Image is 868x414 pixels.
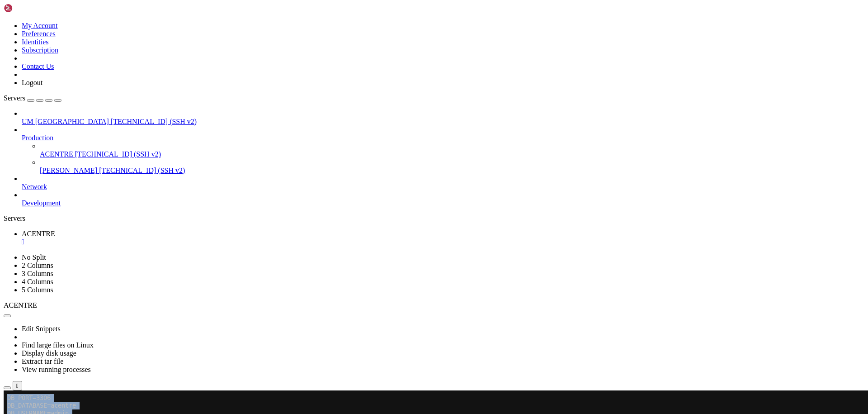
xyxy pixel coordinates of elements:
[4,304,750,311] x-row: VITE_PUSHER_HOST="${PUSHER_HOST}"
[4,94,25,102] span: Servers
[22,46,58,54] a: Subscription
[4,234,750,242] x-row: AWS_BUCKET=your-bucket-name
[4,150,750,157] x-row: MAIL_HOST=[DOMAIN_NAME]
[22,183,47,190] span: Network
[4,96,750,104] x-row: MEMCACHED_HOST=[TECHNICAL_ID]
[4,214,864,223] div: Servers
[99,167,185,174] span: [TECHNICAL_ID] (SSH v2)
[22,126,864,175] li: Production
[22,325,61,333] a: Edit Snippets
[4,227,750,234] x-row: AWS_DEFAULT_REGION=us-east-1
[4,142,750,150] x-row: MAIL_MAILER=smtp
[4,319,750,327] x-row: VITE_PUSHER_SCHEME="${PUSHER_SCHEME}"
[4,4,56,13] img: Shellngn
[4,257,750,265] x-row: PUSHER_APP_ID=
[4,42,750,50] x-row: BROADCAST_DRIVER=log
[4,50,750,57] x-row: CACHE_DRIVER=file
[22,238,864,246] a: 
[22,270,53,277] a: 3 Columns
[4,127,750,134] x-row: REDIS_PORT=6379
[22,134,864,142] a: Production
[4,242,750,250] x-row: AWS_URL=
[4,111,750,119] x-row: REDIS_HOST=[TECHNICAL_ID]
[4,165,750,173] x-row: [EMAIL_ADDRESS][DOMAIN_NAME]
[16,382,19,389] div: 
[22,22,58,29] a: My Account
[22,134,53,142] span: Production
[22,109,864,126] li: UM [GEOGRAPHIC_DATA] [TECHNICAL_ID] (SSH v2)
[4,181,750,188] x-row: MAIL_ENCRYPTION=tls
[22,191,864,207] li: Development
[22,30,56,38] a: Preferences
[22,262,53,269] a: 2 Columns
[4,27,750,34] x-row: DB_PASSWORD=acentredb
[40,167,864,175] a: [PERSON_NAME] [TECHNICAL_ID] (SSH v2)
[40,167,97,174] span: [PERSON_NAME]
[4,196,750,204] x-row: MAIL_FROM_NAME="${APP_NAME}"
[4,65,750,73] x-row: QUEUE_CONNECTION=sync
[22,278,53,286] a: 4 Columns
[4,219,750,227] x-row: AWS_SECRET_ACCESS_KEY=
[40,150,73,158] span: ACENTRE
[22,230,864,246] a: ACENTRE
[4,211,750,219] x-row: AWS_ACCESS_KEY_ID=
[75,150,161,158] span: [TECHNICAL_ID] (SSH v2)
[22,366,91,373] a: View running processes
[4,173,750,181] x-row: MAIL_PASSWORD='[SECURITY_DATA]'
[40,142,864,158] li: ACENTRE [TECHNICAL_ID] (SSH v2)
[4,273,750,281] x-row: PUSHER_APP_SECRET=
[171,342,175,350] div: (44, 44)
[22,341,94,349] a: Find large files on Linux
[40,158,864,175] li: [PERSON_NAME] [TECHNICAL_ID] (SSH v2)
[4,188,750,196] x-row: MAIL_FROM_ADDRESS="[EMAIL_ADDRESS][DOMAIN_NAME]"
[22,62,54,70] a: Contact Us
[4,11,750,19] x-row: DB_DATABASE=acentre
[22,118,864,126] a: UM [GEOGRAPHIC_DATA] [TECHNICAL_ID] (SSH v2)
[4,119,750,127] x-row: REDIS_PASSWORD=null
[4,301,37,309] span: ACENTRE
[22,199,61,207] span: Development
[4,57,750,65] x-row: FILESYSTEM_DISK=local
[4,265,750,273] x-row: PUSHER_APP_KEY=
[111,118,197,125] span: [TECHNICAL_ID] (SSH v2)
[4,342,750,350] x-row: root@ip-172-31-44-48:/var/www/html/acentre#
[4,334,750,342] x-row: root@ip-172-31-44-48:/var/www/html/acentre# ^C
[4,94,61,102] a: Servers
[4,281,750,288] x-row: PUSHER_APP_CLUSTER=mt1
[22,253,46,261] a: No Split
[4,296,750,304] x-row: VITE_PUSHER_APP_KEY="${PUSHER_APP_KEY}"
[22,118,109,125] span: UM [GEOGRAPHIC_DATA]
[40,150,864,158] a: ACENTRE [TECHNICAL_ID] (SSH v2)
[22,199,864,207] a: Development
[22,175,864,191] li: Network
[22,286,53,294] a: 5 Columns
[4,4,750,11] x-row: DB_PORT=3306
[22,230,55,238] span: ACENTRE
[4,157,750,165] x-row: MAIL_PORT=587
[22,38,49,46] a: Identities
[22,357,63,365] a: Extract tar file
[4,311,750,319] x-row: VITE_PUSHER_PORT="${PUSHER_PORT}"
[4,19,750,27] x-row: DB_USERNAME=admin
[4,327,750,334] x-row: VITE_PUSHER_CLUSTER="${PUSHER_APP_CLUSTER}"
[4,73,750,81] x-row: SESSION_DRIVER=file
[22,79,42,86] a: Logout
[22,183,864,191] a: Network
[13,381,22,390] button: 
[4,81,750,88] x-row: SESSION_LIFETIME=120
[22,349,76,357] a: Display disk usage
